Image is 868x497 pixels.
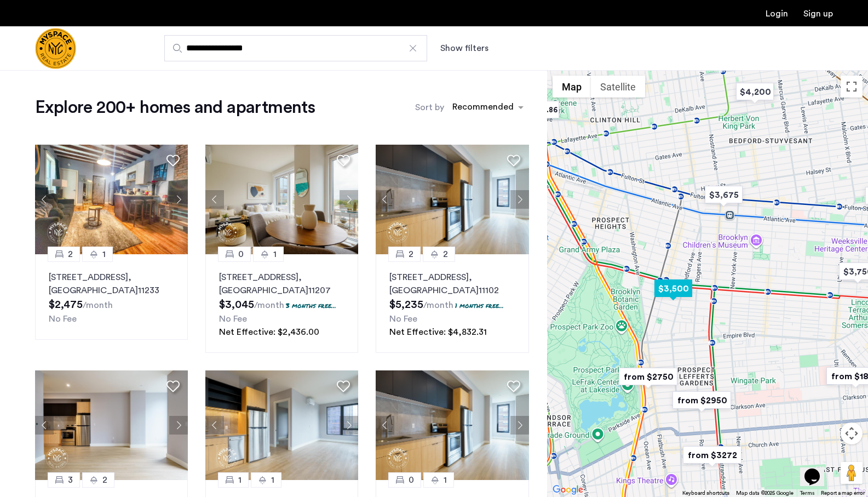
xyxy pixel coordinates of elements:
[49,315,77,323] span: No Fee
[389,271,515,297] p: [STREET_ADDRESS] 11102
[271,473,274,487] span: 1
[205,145,359,254] img: 1997_638519001096654587.png
[102,248,106,261] span: 1
[682,489,729,497] button: Keyboard shortcuts
[219,315,247,323] span: No Fee
[800,453,835,486] iframe: chat widget
[273,248,277,261] span: 1
[700,182,747,207] div: $3,675
[219,299,254,310] span: $3,045
[510,190,529,209] button: Next apartment
[409,248,413,261] span: 2
[35,254,188,340] a: 21[STREET_ADDRESS], [GEOGRAPHIC_DATA]11233No Fee
[650,276,697,301] div: $3,500
[49,299,83,310] span: $2,475
[679,443,746,467] div: from $3272
[35,28,76,69] a: Cazamio Logo
[49,271,174,297] p: [STREET_ADDRESS] 11233
[238,473,242,487] span: 1
[496,98,564,122] div: from $3,234.86
[238,248,244,261] span: 0
[340,190,358,209] button: Next apartment
[254,301,284,310] sub: /month
[376,254,528,353] a: 22[STREET_ADDRESS], [GEOGRAPHIC_DATA]111021 months free...No FeeNet Effective: $4,832.31
[455,301,504,310] p: 1 months free...
[376,370,529,480] img: 1997_638519968035243270.png
[68,248,73,261] span: 2
[550,483,586,497] img: Google
[409,473,414,487] span: 0
[219,271,344,297] p: [STREET_ADDRESS] 11207
[389,299,423,310] span: $5,235
[841,462,863,484] button: Drag Pegman onto the map to open Street View
[102,473,107,487] span: 2
[376,190,394,209] button: Previous apartment
[205,190,224,209] button: Previous apartment
[205,416,224,435] button: Previous apartment
[205,370,359,480] img: 1997_638519966982966758.png
[35,96,315,118] h1: Explore 200+ homes and apartments
[841,76,863,98] button: Toggle fullscreen view
[389,328,487,336] span: Net Effective: $4,832.31
[443,248,448,261] span: 2
[219,328,319,336] span: Net Effective: $2,436.00
[736,490,794,496] span: Map data ©2025 Google
[591,76,645,98] button: Show satellite imagery
[376,145,529,254] img: 1997_638519968035243270.png
[340,416,358,435] button: Next apartment
[68,473,73,487] span: 3
[35,370,188,480] img: 1997_638519968069068022.png
[415,101,444,114] label: Sort by
[841,422,863,444] button: Map camera controls
[35,28,76,69] img: logo
[451,100,514,116] div: Recommended
[389,315,417,323] span: No Fee
[614,364,682,389] div: from $2750
[732,79,778,104] div: $4,200
[550,483,586,497] a: Open this area in Google Maps (opens a new window)
[35,416,54,435] button: Previous apartment
[164,35,427,61] input: Apartment Search
[553,76,591,98] button: Show street map
[803,9,833,18] a: Registration
[169,190,188,209] button: Next apartment
[376,416,394,435] button: Previous apartment
[510,416,529,435] button: Next apartment
[169,416,188,435] button: Next apartment
[821,489,865,497] a: Report a map error
[205,254,358,353] a: 01[STREET_ADDRESS], [GEOGRAPHIC_DATA]112073 months free...No FeeNet Effective: $2,436.00
[35,190,54,209] button: Previous apartment
[423,301,453,310] sub: /month
[444,473,447,487] span: 1
[286,301,336,310] p: 3 months free...
[766,9,788,18] a: Login
[447,98,529,117] ng-select: sort-apartment
[83,301,113,310] sub: /month
[800,489,814,497] a: Terms (opens in new tab)
[668,388,735,413] div: from $2950
[35,145,188,254] img: 1997_638660674255189691.jpeg
[440,42,488,55] button: Show or hide filters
